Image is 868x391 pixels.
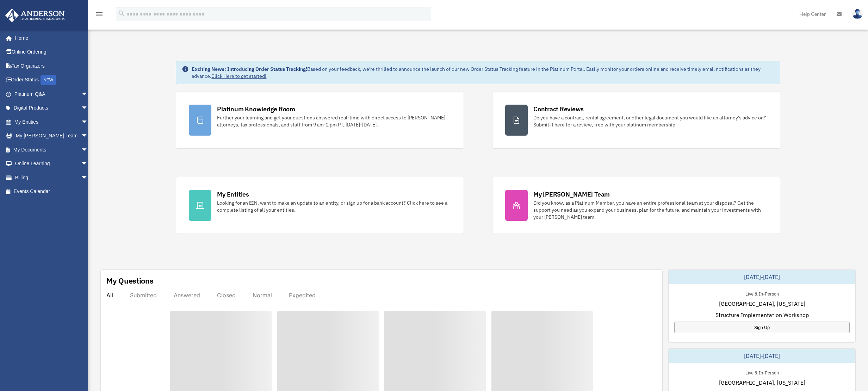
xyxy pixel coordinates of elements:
a: Online Ordering [5,45,99,59]
div: Do you have a contract, rental agreement, or other legal document you would like an attorney's ad... [533,114,767,128]
a: Platinum Q&Aarrow_drop_down [5,87,99,101]
div: [DATE]-[DATE] [669,349,855,363]
span: Structure Implementation Workshop [715,311,809,319]
a: Billingarrow_drop_down [5,170,99,185]
a: Events Calendar [5,185,99,199]
a: Contract Reviews Do you have a contract, rental agreement, or other legal document you would like... [492,92,780,149]
a: Platinum Knowledge Room Further your learning and get your questions answered real-time with dire... [176,92,464,149]
a: My Documentsarrow_drop_down [5,143,99,157]
a: Home [5,31,95,45]
i: search [118,10,125,17]
div: Expedited [289,292,316,299]
span: arrow_drop_down [81,101,95,116]
div: Platinum Knowledge Room [217,105,295,113]
a: My [PERSON_NAME] Team Did you know, as a Platinum Member, you have an entire professional team at... [492,177,780,234]
div: [DATE]-[DATE] [669,270,855,284]
a: menu [95,12,104,18]
img: Anderson Advisors Platinum Portal [3,8,67,22]
a: Click Here to get started! [211,73,266,79]
a: My Entities Looking for an EIN, want to make an update to an entity, or sign up for a bank accoun... [176,177,464,234]
div: Further your learning and get your questions answered real-time with direct access to [PERSON_NAM... [217,114,451,128]
strong: Exciting News: Introducing Order Status Tracking! [192,66,307,72]
div: Closed [217,292,236,299]
div: My Questions [106,275,154,286]
div: All [106,292,113,299]
span: arrow_drop_down [81,143,95,157]
span: [GEOGRAPHIC_DATA], [US_STATE] [719,378,805,387]
a: Tax Organizers [5,59,99,73]
img: User Pic [852,9,863,19]
div: Live & In-Person [740,290,785,297]
a: My Entitiesarrow_drop_down [5,115,99,129]
a: Order StatusNEW [5,73,99,87]
div: Normal [253,292,272,299]
div: Based on your feedback, we're thrilled to announce the launch of our new Order Status Tracking fe... [192,66,774,80]
span: arrow_drop_down [81,157,95,171]
div: NEW [41,75,56,85]
div: Did you know, as a Platinum Member, you have an entire professional team at your disposal? Get th... [533,199,767,221]
div: Submitted [130,292,157,299]
div: Live & In-Person [740,368,785,376]
div: Contract Reviews [533,105,584,113]
a: Sign Up [674,322,850,333]
span: arrow_drop_down [81,115,95,129]
span: arrow_drop_down [81,170,95,185]
div: Answered [174,292,200,299]
a: My [PERSON_NAME] Teamarrow_drop_down [5,129,99,143]
div: Looking for an EIN, want to make an update to an entity, or sign up for a bank account? Click her... [217,199,451,213]
span: [GEOGRAPHIC_DATA], [US_STATE] [719,299,805,308]
div: My [PERSON_NAME] Team [533,190,610,199]
a: Online Learningarrow_drop_down [5,157,99,171]
span: arrow_drop_down [81,87,95,101]
a: Digital Productsarrow_drop_down [5,101,99,115]
span: arrow_drop_down [81,129,95,143]
i: menu [95,10,104,18]
div: My Entities [217,190,249,199]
